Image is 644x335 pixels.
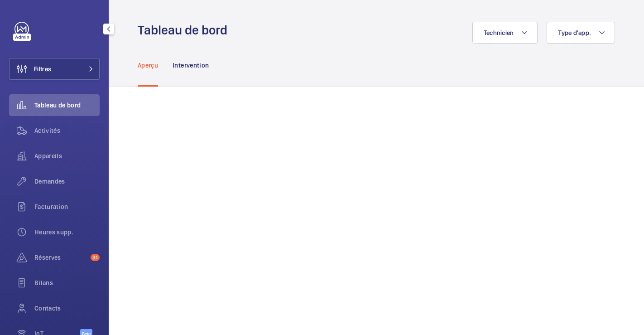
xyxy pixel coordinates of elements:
span: 31 [91,254,100,261]
p: Aperçu [138,61,158,70]
p: Intervention [173,61,209,70]
button: Type d'app. [547,22,615,44]
span: Activités [34,126,100,135]
span: Contacts [34,304,100,313]
span: Technicien [484,29,514,36]
span: Filtres [34,64,51,73]
span: Réserves [34,253,87,262]
span: Bilans [34,278,100,287]
button: Filtres [9,58,100,80]
span: Appareils [34,151,100,160]
button: Technicien [472,22,538,44]
span: Tableau de bord [34,101,100,110]
span: Heures supp. [34,228,100,237]
span: Facturation [34,202,100,211]
span: Type d'app. [558,29,591,36]
span: Demandes [34,177,100,186]
h1: Tableau de bord [138,22,233,39]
